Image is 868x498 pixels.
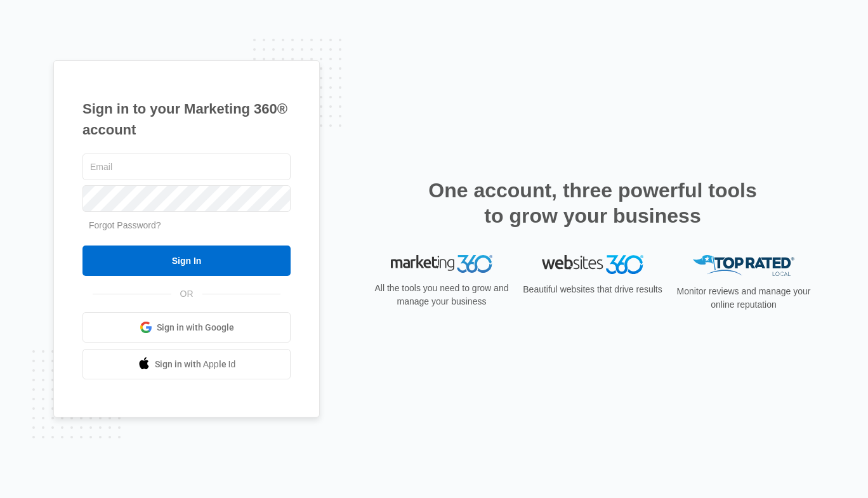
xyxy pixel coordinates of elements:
[424,178,761,228] h2: One account, three powerful tools to grow your business
[89,220,161,230] a: Forgot Password?
[542,255,643,273] img: Websites 360
[157,321,234,334] span: Sign in with Google
[391,255,492,273] img: Marketing 360
[82,98,291,140] h1: Sign in to your Marketing 360® account
[82,246,291,276] input: Sign In
[155,358,236,371] span: Sign in with Apple Id
[522,283,664,296] p: Beautiful websites that drive results
[82,349,291,379] a: Sign in with Apple Id
[82,154,291,180] input: Email
[82,312,291,343] a: Sign in with Google
[673,285,815,311] p: Monitor reviews and manage your online reputation
[693,255,794,276] img: Top Rated Local
[371,282,513,308] p: All the tools you need to grow and manage your business
[171,287,202,301] span: OR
